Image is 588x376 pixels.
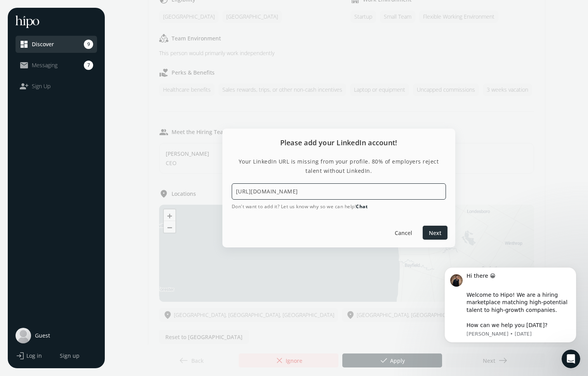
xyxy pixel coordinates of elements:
button: loginLog in [16,351,42,360]
input: Add your LinkedIn url [232,183,446,200]
span: Next [429,228,441,237]
span: 7 [84,61,93,70]
span: login [16,351,25,360]
span: Guest [35,332,50,339]
span: dashboard [19,40,29,49]
span: Log in [26,352,42,360]
span: Messaging [32,61,57,69]
button: Sign up [58,352,80,360]
span: person_add [19,82,29,91]
a: dashboardDiscover9 [19,40,93,49]
img: hh-logo-white [16,16,39,28]
span: 9 [84,40,93,49]
img: user-photo [16,328,31,343]
a: Sign up [58,352,97,360]
button: Next [423,226,448,240]
a: loginLog in [16,351,54,360]
span: mail_outline [19,61,29,70]
a: person_addSign Up [19,82,93,91]
span: Discover [32,40,54,48]
span: Sign up [60,352,80,360]
a: Chat [356,203,368,210]
button: Cancel [391,226,416,240]
p: Your LinkedIn URL is missing from your profile. 80% of employers reject talent without LinkedIn. [232,157,446,176]
iframe: Intercom live chat [562,350,580,368]
span: Sign Up [32,82,50,90]
iframe: Intercom notifications message [433,260,588,347]
span: Cancel [394,228,412,237]
a: mail_outlineMessaging7 [19,61,93,70]
p: Don't want to add it? Let us know why so we can help! [232,204,446,210]
h2: Please add your LinkedIn account! [222,129,455,157]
